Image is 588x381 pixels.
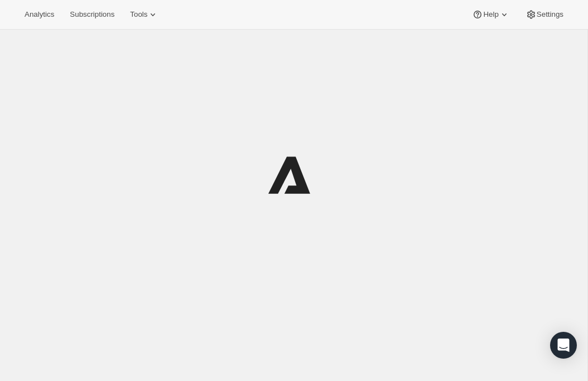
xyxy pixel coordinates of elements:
[483,10,498,19] span: Help
[123,7,165,22] button: Tools
[70,10,114,19] span: Subscriptions
[519,7,570,22] button: Settings
[537,10,563,19] span: Settings
[63,7,121,22] button: Subscriptions
[465,7,516,22] button: Help
[550,332,577,359] div: Open Intercom Messenger
[25,10,54,19] span: Analytics
[130,10,147,19] span: Tools
[18,7,61,22] button: Analytics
